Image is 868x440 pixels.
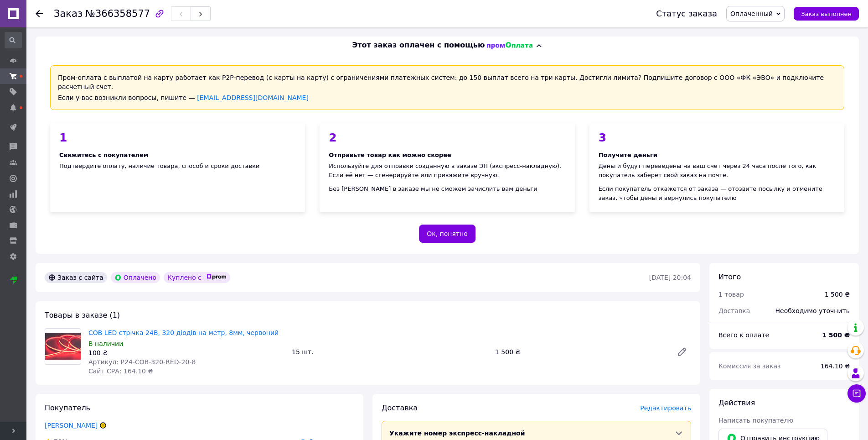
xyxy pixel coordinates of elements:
span: Всего к оплате [718,331,769,339]
span: Доставка [382,403,418,412]
div: 1 500 ₴ [825,290,850,299]
span: Товары в заказе (1) [45,311,120,320]
span: №366358577 [85,8,150,19]
span: Оплаченный [730,10,773,17]
div: Куплено с [164,272,230,283]
div: Заказ с сайта [45,272,107,283]
a: Редактировать [673,343,691,361]
span: Укажите номер экспресс-накладной [389,430,525,437]
span: Получите деньги [599,152,657,158]
span: 164.10 ₴ [821,362,850,370]
img: COB LED стрічка 24В, 320 діодів на метр, 8мм, червоний [45,333,81,360]
div: 15 шт. [288,346,491,358]
button: Ок, понятно [419,225,475,243]
b: 1 500 ₴ [822,331,850,339]
span: Артикул: P24-COB-320-RED-20-8 [88,358,196,366]
div: Подтвердите оплату, наличие товара, способ и сроки доставки [50,123,305,212]
div: Деньги будут переведены на ваш счет через 24 часа после того, как покупатель заберет свой заказ н... [599,162,835,180]
button: Чат с покупателем [847,384,866,403]
span: Покупатель [45,403,90,412]
time: [DATE] 20:04 [649,274,691,281]
span: 1 товар [718,291,744,298]
div: Если покупатель откажется от заказа — отозвите посылку и отмените заказ, чтобы деньги вернулись п... [599,184,835,203]
div: 100 ₴ [88,348,284,357]
span: Заказ [54,8,83,19]
div: Пром-оплата с выплатой на карту работает как P2P-перевод (с карты на карту) с ограничениями плате... [50,65,844,110]
div: 2 [329,132,565,143]
div: Необходимо уточнить [770,301,855,321]
div: 3 [599,132,835,143]
span: Редактировать [640,404,691,412]
a: COB LED стрічка 24В, 320 діодів на метр, 8мм, червоний [88,329,279,336]
span: В наличии [88,340,123,347]
span: Написать покупателю [718,417,793,424]
span: Свяжитесь с покупателем [59,152,148,158]
span: Заказ выполнен [801,10,852,17]
span: Комиссия за заказ [718,362,781,370]
div: Если у вас возникли вопросы, пишите — [58,93,837,102]
div: 1 [59,132,296,143]
div: 1 500 ₴ [491,346,669,358]
span: Отправьте товар как можно скорее [329,152,451,158]
span: Итого [718,272,741,281]
span: Этот заказ оплачен с помощью [352,40,485,51]
div: Вернуться назад [36,9,43,18]
span: Доставка [718,307,750,314]
a: [PERSON_NAME] [45,422,98,429]
div: Статус заказа [656,9,717,18]
span: Действия [718,398,755,407]
button: Заказ выполнен [794,7,859,21]
img: prom [207,274,227,280]
span: Сайт СРА: 164.10 ₴ [88,367,153,375]
a: [EMAIL_ADDRESS][DOMAIN_NAME] [197,94,309,101]
div: Оплачено [111,272,160,283]
div: Используйте для отправки созданную в заказе ЭН (экспресс-накладную). Если её нет — сгенерируйте и... [329,162,565,180]
div: Без [PERSON_NAME] в заказе мы не сможем зачислить вам деньги [329,184,565,194]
